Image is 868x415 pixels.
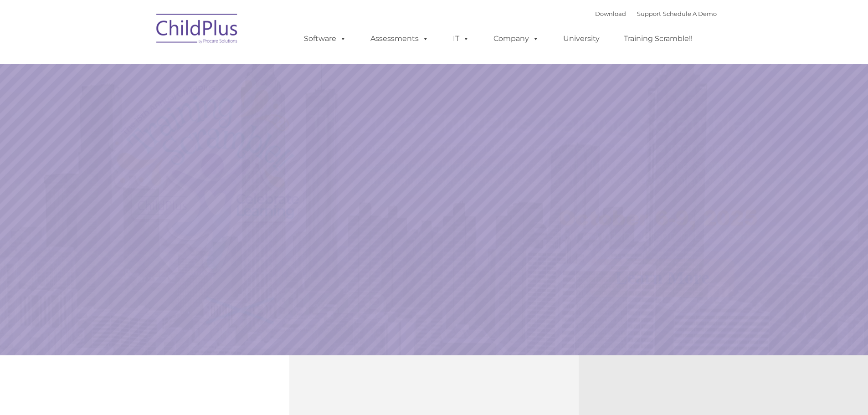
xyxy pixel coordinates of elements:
[595,10,626,17] a: Download
[637,10,661,17] a: Support
[361,30,438,48] a: Assessments
[615,30,702,48] a: Training Scramble!!
[554,30,609,48] a: University
[152,7,243,53] img: ChildPlus by Procare Solutions
[484,30,548,48] a: Company
[444,30,478,48] a: IT
[590,259,734,297] a: Learn More
[663,10,717,17] a: Schedule A Demo
[595,10,717,17] font: |
[295,30,355,48] a: Software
